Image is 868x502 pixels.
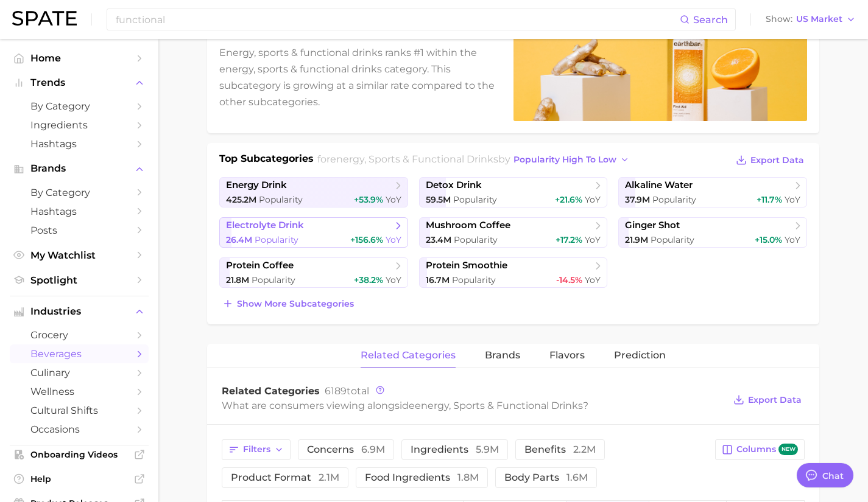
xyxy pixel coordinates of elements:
[10,271,149,290] a: Spotlight
[226,220,304,231] span: electrolyte drink
[625,220,680,231] span: ginger shot
[10,159,149,178] button: Brands
[330,153,498,165] span: energy, sports & functional drinks
[411,445,499,455] span: ingredients
[30,163,128,174] span: Brands
[386,194,401,205] span: YoY
[618,177,807,207] a: alkaline water37.9m Popularity+11.7% YoY
[693,14,728,26] span: Search
[454,234,498,245] span: Popularity
[30,329,128,341] span: grocery
[757,194,782,205] span: +11.7%
[365,473,479,483] span: food ingredients
[30,348,128,360] span: beverages
[10,302,149,321] button: Industries
[10,202,149,221] a: Hashtags
[30,100,128,112] span: by Category
[10,183,149,202] a: by Category
[10,420,149,439] a: occasions
[585,234,601,245] span: YoY
[354,194,383,205] span: +53.9%
[10,49,149,68] a: Home
[524,445,596,455] span: benefits
[226,260,294,271] span: protein coffee
[419,177,608,207] a: detox drink59.5m Popularity+21.6% YoY
[485,350,520,361] span: brands
[226,234,252,245] span: 26.4m
[715,439,805,460] button: Columnsnew
[513,155,616,165] span: popularity high to low
[350,234,383,245] span: +156.6%
[763,12,859,27] button: ShowUS Market
[426,220,510,231] span: mushroom coffee
[573,444,596,455] span: 2.2m
[785,194,800,205] span: YoY
[219,257,408,288] a: protein coffee21.8m Popularity+38.2% YoY
[755,234,782,245] span: +15.0%
[237,299,354,309] span: Show more subcategories
[30,187,128,198] span: by Category
[30,424,128,435] span: occasions
[614,350,666,361] span: Prediction
[10,97,149,116] a: by Category
[625,234,648,245] span: 21.9m
[426,274,450,285] span: 16.7m
[354,274,383,285] span: +38.2%
[222,385,320,397] span: Related Categories
[226,194,256,205] span: 425.2m
[30,77,128,88] span: Trends
[222,397,724,414] div: What are consumers viewing alongside ?
[10,134,149,153] a: Hashtags
[556,274,582,285] span: -14.5%
[10,221,149,240] a: Posts
[419,217,608,248] a: mushroom coffee23.4m Popularity+17.2% YoY
[30,449,128,460] span: Onboarding Videos
[255,234,298,245] span: Popularity
[733,152,807,169] button: Export Data
[325,385,347,397] span: 6189
[317,153,633,165] span: for by
[555,194,582,205] span: +21.6%
[452,274,496,285] span: Popularity
[785,234,800,245] span: YoY
[625,194,650,205] span: 37.9m
[222,439,291,460] button: Filters
[12,11,77,26] img: SPATE
[30,274,128,286] span: Spotlight
[30,225,128,236] span: Posts
[585,194,601,205] span: YoY
[625,180,693,191] span: alkaline water
[325,385,369,397] span: total
[10,74,149,92] button: Trends
[307,445,385,455] span: concerns
[453,194,497,205] span: Popularity
[10,445,149,464] a: Onboarding Videos
[730,391,805,408] button: Export Data
[426,260,507,271] span: protein smoothie
[750,155,804,166] span: Export Data
[476,444,499,455] span: 5.9m
[10,470,149,488] a: Help
[219,177,408,207] a: energy drink425.2m Popularity+53.9% YoY
[748,395,802,405] span: Export Data
[585,274,601,285] span: YoY
[766,16,792,23] span: Show
[219,44,499,111] p: Energy, sports & functional drinks ranks #1 within the energy, sports & functional drinks categor...
[426,234,451,245] span: 23.4m
[426,194,451,205] span: 59.5m
[319,472,339,483] span: 2.1m
[30,138,128,150] span: Hashtags
[651,234,694,245] span: Popularity
[504,473,588,483] span: body parts
[30,386,128,397] span: wellness
[231,473,339,483] span: product format
[30,473,128,484] span: Help
[510,152,633,168] button: popularity high to low
[10,401,149,420] a: cultural shifts
[30,405,128,416] span: cultural shifts
[30,52,128,64] span: Home
[386,234,401,245] span: YoY
[226,180,287,191] span: energy drink
[243,444,270,455] span: Filters
[252,274,295,285] span: Popularity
